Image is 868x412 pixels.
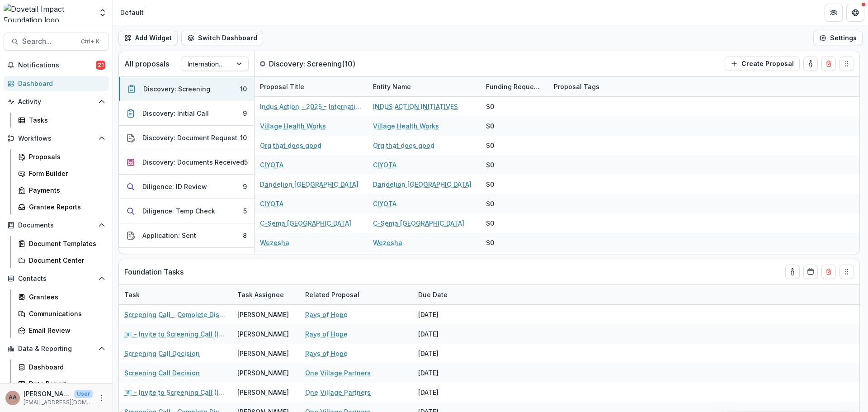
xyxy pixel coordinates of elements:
[413,285,481,304] div: Due Date
[846,4,864,22] button: Get Help
[486,180,494,189] div: $0
[260,199,283,208] a: CIYOTA
[260,141,321,150] a: Org that does good
[14,149,109,164] a: Proposals
[300,285,413,304] div: Related Proposal
[143,84,210,94] div: Discovery: Screening
[14,306,109,321] a: Communications
[373,218,464,228] a: C-Sema [GEOGRAPHIC_DATA]
[29,152,102,161] div: Proposals
[269,58,355,69] p: Discovery: Screening ( 10 )
[4,4,93,22] img: Dovetail Impact Foundation logo
[142,182,207,191] div: Diligence: ID Review
[18,135,94,142] span: Workflows
[124,349,200,358] a: Screening Call Decision
[142,157,244,167] div: Discovery: Documents Received
[4,76,109,91] a: Dashboard
[142,206,215,216] div: Diligence: Temp Check
[29,169,102,178] div: Form Builder
[117,6,147,19] nav: breadcrumb
[18,62,96,69] span: Notifications
[237,388,289,397] div: [PERSON_NAME]
[232,290,289,299] div: Task Assignee
[4,131,109,146] button: Open Workflows
[14,289,109,304] a: Grantees
[29,362,102,372] div: Dashboard
[4,33,109,51] button: Search...
[243,109,247,118] div: 9
[481,77,548,96] div: Funding Requested
[79,37,101,47] div: Ctrl + K
[840,57,854,71] button: Drag
[725,57,800,71] button: Create Proposal
[373,180,472,189] a: Dandelion [GEOGRAPHIC_DATA]
[29,379,102,388] div: Data Report
[237,329,289,339] div: [PERSON_NAME]
[232,285,300,304] div: Task Assignee
[260,102,362,111] a: Indus Action - 2025 - International Renewal Prep Form
[486,160,494,170] div: $0
[237,310,289,319] div: [PERSON_NAME]
[413,363,481,383] div: [DATE]
[486,141,494,150] div: $0
[14,376,109,391] a: Data Report
[373,121,439,131] a: Village Health Works
[29,115,102,125] div: Tasks
[29,256,102,265] div: Document Center
[255,77,368,96] div: Proposal Title
[14,183,109,198] a: Payments
[14,113,109,128] a: Tasks
[29,309,102,318] div: Communications
[119,223,254,248] button: Application: Sent8
[481,82,548,91] div: Funding Requested
[413,290,453,299] div: Due Date
[14,253,109,268] a: Document Center
[486,199,494,208] div: $0
[548,82,605,91] div: Proposal Tags
[413,324,481,344] div: [DATE]
[142,231,196,240] div: Application: Sent
[118,31,178,45] button: Add Widget
[181,31,263,45] button: Switch Dashboard
[840,265,854,279] button: Drag
[368,77,481,96] div: Entity Name
[373,238,402,247] a: Wezesha
[244,157,248,167] div: 5
[305,368,371,378] a: One Village Partners
[124,329,226,339] a: 📧 - Invite to Screening Call (Int'l)
[96,4,109,22] button: Open entity switcher
[486,218,494,228] div: $0
[305,349,348,358] a: Rays of Hope
[4,341,109,356] button: Open Data & Reporting
[260,121,326,131] a: Village Health Works
[124,310,226,319] a: Screening Call - Complete Discovery Guide
[237,368,289,378] div: [PERSON_NAME]
[4,58,109,72] button: Notifications21
[4,218,109,232] button: Open Documents
[373,160,396,170] a: CIYOTA
[14,236,109,251] a: Document Templates
[9,395,17,401] div: Amit Antony Alex
[240,84,247,94] div: 10
[255,82,310,91] div: Proposal Title
[413,344,481,363] div: [DATE]
[29,292,102,302] div: Grantees
[119,175,254,199] button: Diligence: ID Review9
[124,388,226,397] a: 📧 - Invite to Screening Call (Int'l)
[29,326,102,335] div: Email Review
[486,121,494,131] div: $0
[14,199,109,214] a: Grantee Reports
[813,31,863,45] button: Settings
[785,265,800,279] button: toggle-assigned-to-me
[413,305,481,324] div: [DATE]
[373,102,458,111] a: INDUS ACTION INITIATIVES
[18,98,94,106] span: Activity
[300,290,365,299] div: Related Proposal
[237,349,289,358] div: [PERSON_NAME]
[373,199,396,208] a: CIYOTA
